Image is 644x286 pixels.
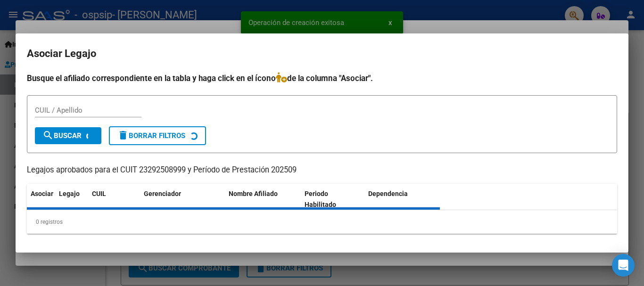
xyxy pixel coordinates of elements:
datatable-header-cell: Gerenciador [140,184,225,215]
button: Borrar Filtros [109,126,206,145]
datatable-header-cell: Asociar [27,184,55,215]
div: Open Intercom Messenger [612,254,635,277]
datatable-header-cell: Nombre Afiliado [225,184,301,215]
div: 0 registros [27,210,617,234]
datatable-header-cell: CUIL [88,184,140,215]
h4: Busque el afiliado correspondiente en la tabla y haga click en el ícono de la columna "Asociar". [27,72,617,84]
datatable-header-cell: Legajo [55,184,88,215]
mat-icon: delete [117,130,129,141]
span: Periodo Habilitado [305,190,336,208]
datatable-header-cell: Dependencia [364,184,440,215]
h2: Asociar Legajo [27,45,617,63]
p: Legajos aprobados para el CUIT 23292508999 y Período de Prestación 202509 [27,164,617,176]
mat-icon: search [42,130,54,141]
span: Borrar Filtros [117,131,185,140]
span: Nombre Afiliado [229,190,278,197]
button: Buscar [35,127,101,144]
span: Gerenciador [144,190,181,197]
span: Dependencia [368,190,408,197]
span: Buscar [42,131,82,140]
span: Legajo [59,190,80,197]
span: Asociar [31,190,53,197]
datatable-header-cell: Periodo Habilitado [301,184,364,215]
span: CUIL [92,190,106,197]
